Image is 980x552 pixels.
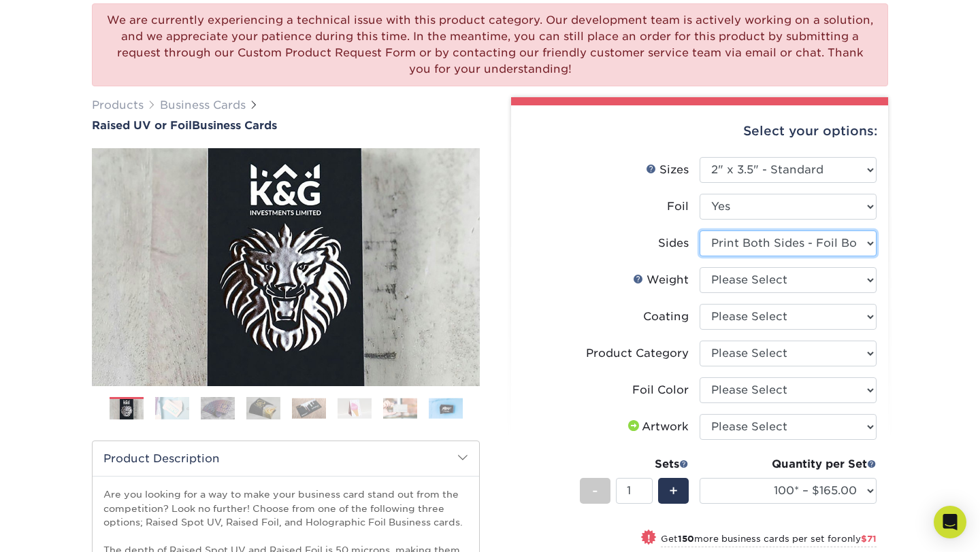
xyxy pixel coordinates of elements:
img: Business Cards 07 [383,398,417,419]
a: Business Cards [160,99,246,111]
div: Weight [633,272,689,288]
div: Artwork [625,419,689,435]
small: Get more business cards per set for [661,534,877,547]
h1: Business Cards [92,119,480,132]
a: Products [92,99,144,111]
span: - [592,481,598,501]
h2: Product Description [93,441,479,476]
div: We are currently experiencing a technical issue with this product category. Our development team ... [92,3,888,86]
img: Business Cards 05 [292,398,326,419]
span: ! [647,531,651,545]
div: Open Intercom Messenger [934,506,966,538]
div: Foil [667,199,689,215]
span: only [841,534,877,544]
img: Business Cards 04 [246,396,280,420]
div: Foil Color [632,382,689,398]
span: Raised UV or Foil [92,119,192,132]
div: Select your options: [522,105,877,157]
div: Quantity per Set [700,456,877,472]
img: Business Cards 03 [201,396,235,420]
img: Raised UV or Foil 01 [92,73,480,461]
div: Product Category [586,345,689,362]
iframe: Google Customer Reviews [3,511,116,547]
div: Sizes [646,162,689,178]
img: Business Cards 01 [110,392,144,426]
img: Business Cards 06 [338,398,372,419]
span: + [669,481,678,501]
div: Sides [658,235,689,252]
img: Business Cards 08 [429,398,463,419]
div: Sets [580,456,689,472]
strong: 150 [678,534,694,544]
div: Coating [643,309,689,325]
img: Business Cards 02 [155,396,189,420]
span: $71 [861,534,877,544]
a: Raised UV or FoilBusiness Cards [92,119,480,132]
